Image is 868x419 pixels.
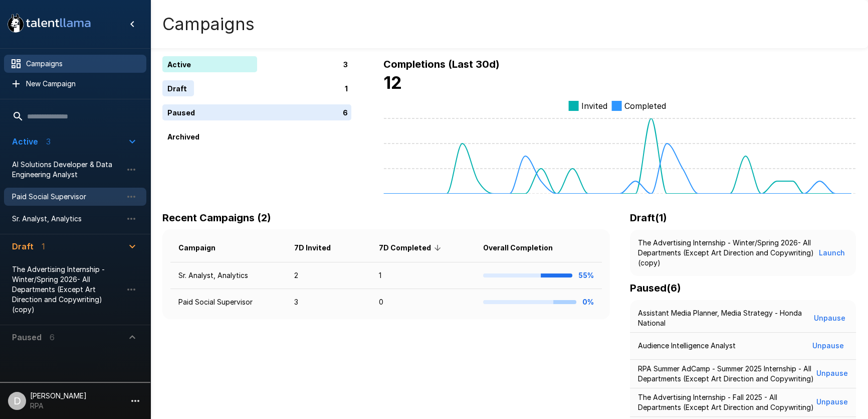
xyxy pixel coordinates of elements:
[816,244,848,262] button: Launch
[170,289,286,316] td: Paid Social Supervisor
[162,14,255,35] h4: Campaigns
[483,242,566,254] span: Overall Completion
[343,59,348,70] p: 3
[383,72,402,93] b: 12
[638,392,816,412] p: The Advertising Internship - Fall 2025 - All Departments (Except Art Direction and Copywriting)
[286,262,370,289] td: 2
[170,262,286,289] td: Sr. Analyst, Analytics
[383,58,500,70] b: Completions (Last 30d)
[286,289,370,316] td: 3
[816,393,848,411] button: Unpause
[371,289,475,316] td: 0
[162,212,271,224] b: Recent Campaigns (2)
[630,282,681,294] b: Paused ( 6 )
[638,238,816,268] p: The Advertising Internship - Winter/Spring 2026- All Departments (Except Art Direction and Copywr...
[379,242,444,254] span: 7D Completed
[638,364,816,384] p: RPA Summer AdCamp - Summer 2025 Internship - All Departments (Except Art Direction and Copywriting)
[178,242,229,254] span: Campaign
[578,271,594,280] b: 55%
[816,364,848,383] button: Unpause
[371,262,475,289] td: 1
[638,308,811,328] p: Assistant Media Planner, Media Strategy - Honda National
[808,337,848,355] button: Unpause
[294,242,344,254] span: 7D Invited
[345,83,348,94] p: 1
[638,341,736,351] p: Audience Intelligence Analyst
[630,212,667,224] b: Draft ( 1 )
[582,298,594,306] b: 0%
[812,309,848,328] button: Unpause
[343,107,348,118] p: 6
